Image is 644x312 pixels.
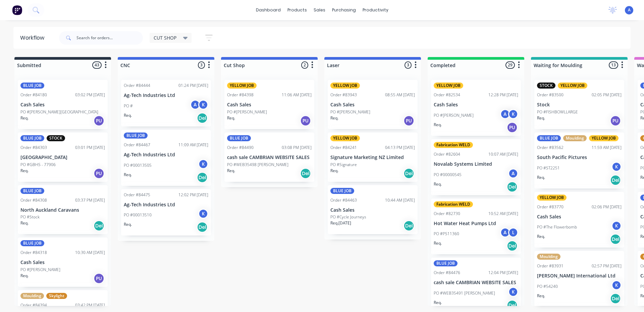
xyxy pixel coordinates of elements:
div: K [611,162,622,172]
div: A [500,109,510,119]
div: Order #8447512:02 PM [DATE]Ag-Tech Industries LtdPO #00013510KReq.Del [121,189,211,236]
p: Req. [434,122,442,128]
p: [PERSON_NAME] International Ltd [537,273,622,279]
p: Cash Sales [330,207,415,213]
div: BLUE JOB [330,188,354,194]
div: K [611,280,622,290]
div: Del [197,113,208,123]
div: BLUE JOBSTOCKOrder #8430303:01 PM [DATE][GEOGRAPHIC_DATA]PO #GBHS - 77906Req.PU [18,133,108,182]
p: PO # [124,103,133,109]
div: Del [610,234,621,245]
div: Order #84467 [124,142,150,148]
div: Del [94,220,104,231]
div: 03:01 PM [DATE] [75,145,105,151]
p: Req. [20,115,29,121]
p: Ag-Tech Industries Ltd [124,202,208,208]
div: 10:07 AM [DATE] [488,151,518,157]
div: YELLOW JOBOrder #8394308:55 AM [DATE]Cash SalesPO #[PERSON_NAME]Req.PU [328,80,418,129]
div: YELLOW JOB [434,83,463,89]
div: 01:24 PM [DATE] [178,83,208,89]
div: Del [404,168,414,179]
div: K [198,159,208,169]
p: [GEOGRAPHIC_DATA] [20,155,105,160]
p: PO #[PERSON_NAME] [434,112,474,118]
p: Req. [20,273,29,279]
div: BLUE JOB [124,133,148,139]
div: BLUE JOBOrder #8431810:30 AM [DATE]Cash SalesPO #[PERSON_NAME]Req.PU [18,238,108,287]
div: Fabrication WELDOrder #8273010:52 AM [DATE]Hot Water Heat Pumps LtdPO #PS11360ALReq.Del [431,199,521,255]
div: Fabrication WELD [434,142,473,148]
div: Order #83943 [330,92,357,98]
div: 10:52 AM [DATE] [488,211,518,217]
p: Req. [330,115,338,121]
div: BLUE JOBOrder #8430803:37 PM [DATE]North Auckland CaravansPO #StockReq.Del [18,185,108,235]
div: A [508,168,518,178]
div: 03:02 PM [DATE] [75,92,105,98]
div: Moulding [563,135,587,141]
span: CUT SHOP [154,34,176,41]
p: PO #ST2251 [537,165,560,171]
p: PO #FISHBOWLLARGE [537,109,578,115]
div: sales [310,5,329,15]
p: Req. [124,112,132,118]
div: Del [197,172,208,183]
div: BLUE JOBMouldingYELLOW JOBOrder #8356211:59 AM [DATE]South Pacific PicturesPO #ST2251KReq.Del [534,133,624,189]
div: Order #84394 [20,302,47,308]
p: PO #Cycle Journeys [330,214,366,220]
p: Req. [20,220,29,226]
div: YELLOW JOBOrder #8439811:06 AM [DATE]Cash SalesPO #[PERSON_NAME]Req.PU [224,80,314,129]
p: Req. [124,221,132,227]
div: YELLOW JOB [227,83,257,89]
p: Cash Sales [330,102,415,108]
div: PU [94,115,104,126]
div: 10:30 AM [DATE] [75,250,105,256]
p: Req. [124,172,132,178]
p: Req. [DATE] [330,220,351,226]
div: 03:08 PM [DATE] [282,145,312,151]
p: Cash Sales [537,214,622,220]
div: Order #84490 [227,145,254,151]
p: Req. [20,168,29,174]
p: Req. [434,300,442,306]
div: Del [404,220,414,231]
p: PO #The Flowerbomb [537,224,577,230]
p: Req. [537,293,545,299]
div: Moulding [20,293,44,299]
p: PO #[PERSON_NAME] [20,267,60,273]
div: Del [197,222,208,232]
div: YELLOW JOB [330,83,360,89]
p: Signature Marketing NZ Limited [330,155,415,160]
p: North Auckland Caravans [20,207,105,213]
p: South Pacific Pictures [537,155,622,160]
div: 10:44 AM [DATE] [385,197,415,203]
div: BLUE JOB [434,260,458,266]
div: PU [94,273,104,284]
div: K [611,221,622,231]
div: Order #84318 [20,250,47,256]
div: A [500,227,510,238]
div: Order #82534 [434,92,460,98]
p: Stock [537,102,622,108]
div: Order #83770 [537,204,563,210]
div: Del [300,168,311,179]
p: Req. [227,168,235,174]
div: Order #84308 [20,197,47,203]
div: K [508,287,518,297]
p: PO #Signature [330,162,357,168]
p: Req. [537,115,545,121]
div: Workflow [20,34,48,42]
div: K [508,109,518,119]
div: Order #84463 [330,197,357,203]
div: BLUE JOBOrder #8446310:44 AM [DATE]Cash SalesPO #Cycle JourneysReq.[DATE]Del [328,185,418,235]
div: 12:02 PM [DATE] [178,192,208,198]
div: Order #84444 [124,83,150,89]
p: Cash Sales [434,102,518,108]
div: 11:06 AM [DATE] [282,92,312,98]
p: PO #Stock [20,214,40,220]
p: PO #54240 [537,283,558,290]
div: Order #83500 [537,92,563,98]
div: Order #82730 [434,211,460,217]
div: YELLOW JOBOrder #8424104:13 PM [DATE]Signature Marketing NZ LimitedPO #SignatureReq.Del [328,133,418,182]
div: YELLOW JOBOrder #8253412:28 PM [DATE]Cash SalesPO #[PERSON_NAME]AKReq.PU [431,80,521,136]
div: 03:37 PM [DATE] [75,197,105,203]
